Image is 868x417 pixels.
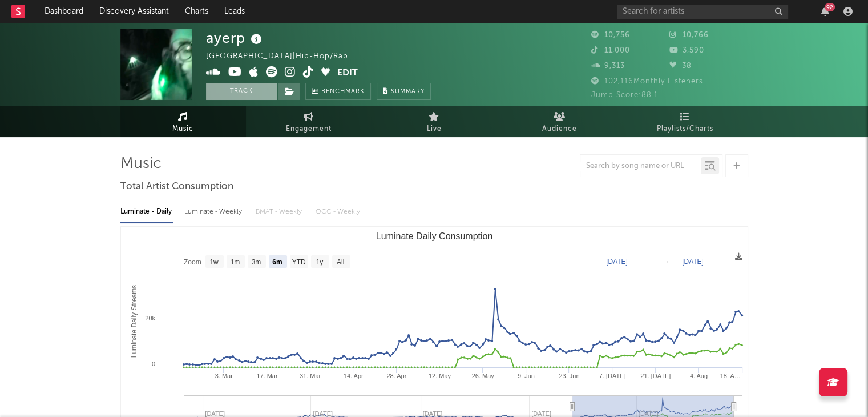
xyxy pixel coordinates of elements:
[184,258,201,266] text: Zoom
[559,372,579,379] text: 23. Jun
[669,47,704,54] span: 3,590
[591,47,630,54] span: 11,000
[377,83,431,100] button: Summary
[206,83,277,100] button: Track
[206,50,361,63] div: [GEOGRAPHIC_DATA] | Hip-Hop/Rap
[299,372,321,379] text: 31. Mar
[305,83,371,100] a: Benchmark
[640,372,671,379] text: 21. [DATE]
[606,258,628,266] text: [DATE]
[130,285,138,358] text: Luminate Daily Streams
[206,29,265,47] div: ayerp
[720,372,740,379] text: 18. A…
[428,372,451,379] text: 12. May
[825,3,835,11] div: 92
[623,106,748,137] a: Playlists/Charts
[215,372,233,379] text: 3. Mar
[391,89,425,95] span: Summary
[151,360,155,367] text: 0
[251,258,261,266] text: 3m
[591,31,630,39] span: 10,756
[591,62,625,70] span: 9,313
[184,202,244,222] div: Luminate - Weekly
[372,106,497,137] a: Live
[230,258,240,266] text: 1m
[120,106,246,137] a: Music
[669,62,692,70] span: 38
[120,202,173,222] div: Luminate - Daily
[669,31,709,39] span: 10,766
[497,106,623,137] a: Audience
[336,258,344,266] text: All
[821,7,829,16] button: 92
[246,106,372,137] a: Engagement
[145,315,155,322] text: 20k
[120,180,233,194] span: Total Artist Consumption
[591,91,658,99] span: Jump Score: 88.1
[343,372,363,379] text: 14. Apr
[689,372,707,379] text: 4. Aug
[292,258,305,266] text: YTD
[172,122,193,136] span: Music
[256,372,278,379] text: 17. Mar
[682,258,704,266] text: [DATE]
[663,258,670,266] text: →
[517,372,534,379] text: 9. Jun
[599,372,625,379] text: 7. [DATE]
[471,372,494,379] text: 26. May
[321,85,365,99] span: Benchmark
[427,122,442,136] span: Live
[209,258,219,266] text: 1w
[386,372,406,379] text: 28. Apr
[286,122,332,136] span: Engagement
[617,5,788,19] input: Search for artists
[337,66,358,81] button: Edit
[591,78,703,85] span: 102,116 Monthly Listeners
[542,122,577,136] span: Audience
[272,258,282,266] text: 6m
[376,231,492,241] text: Luminate Daily Consumption
[580,162,701,171] input: Search by song name or URL
[657,122,713,136] span: Playlists/Charts
[316,258,323,266] text: 1y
